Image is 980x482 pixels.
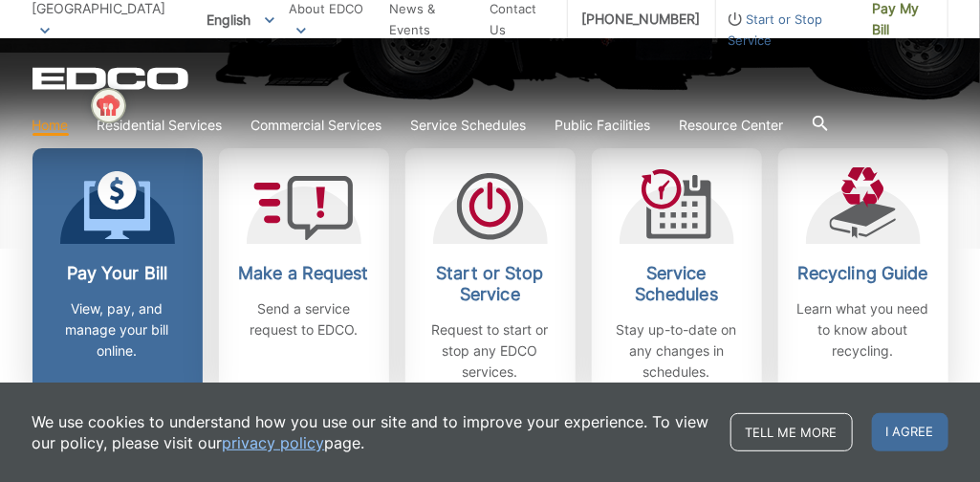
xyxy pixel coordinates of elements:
[33,148,203,402] a: Pay Your Bill View, pay, and manage your bill online.
[33,411,711,453] p: We use cookies to understand how you use our site and to improve your experience. To view our pol...
[411,115,527,136] a: Service Schedules
[233,263,375,284] h2: Make a Request
[47,263,188,284] h2: Pay Your Bill
[192,4,289,35] span: English
[606,263,748,305] h2: Service Schedules
[223,432,325,453] a: privacy policy
[47,298,188,361] p: View, pay, and manage your bill online.
[33,115,69,136] a: Home
[233,298,375,340] p: Send a service request to EDCO.
[98,115,223,136] a: Residential Services
[251,115,382,136] a: Commercial Services
[33,67,191,90] a: EDCD logo. Return to the homepage.
[219,148,389,402] a: Make a Request Send a service request to EDCO.
[555,115,651,136] a: Public Facilities
[606,319,748,383] p: Stay up-to-date on any changes in schedules.
[420,263,561,305] h2: Start or Stop Service
[592,148,762,402] a: Service Schedules Stay up-to-date on any changes in schedules.
[420,319,561,383] p: Request to start or stop any EDCO services.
